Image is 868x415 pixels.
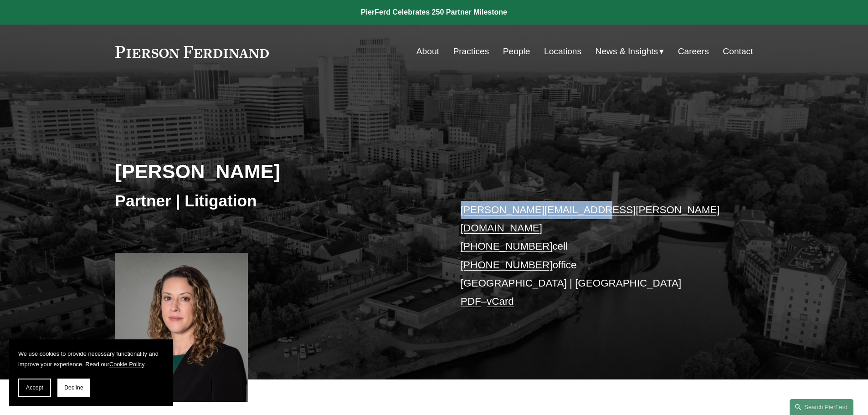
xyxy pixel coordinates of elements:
[109,361,144,368] a: Cookie Policy
[453,43,489,60] a: Practices
[26,384,43,391] span: Accept
[9,339,173,406] section: Cookie banner
[461,204,720,234] a: [PERSON_NAME][EMAIL_ADDRESS][PERSON_NAME][DOMAIN_NAME]
[461,241,553,252] a: [PHONE_NUMBER]
[18,379,51,397] button: Accept
[115,159,434,183] h2: [PERSON_NAME]
[596,43,664,60] a: folder dropdown
[723,43,753,60] a: Contact
[57,379,90,397] button: Decline
[461,201,726,311] p: cell office [GEOGRAPHIC_DATA] | [GEOGRAPHIC_DATA] –
[64,384,83,391] span: Decline
[678,43,709,60] a: Careers
[115,191,434,211] h3: Partner | Litigation
[416,43,439,60] a: About
[503,43,530,60] a: People
[461,296,481,307] a: PDF
[461,259,553,271] a: [PHONE_NUMBER]
[544,43,581,60] a: Locations
[790,399,853,415] a: Search this site
[487,296,514,307] a: vCard
[18,348,164,369] p: We use cookies to provide necessary functionality and improve your experience. Read our .
[596,44,658,60] span: News & Insights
